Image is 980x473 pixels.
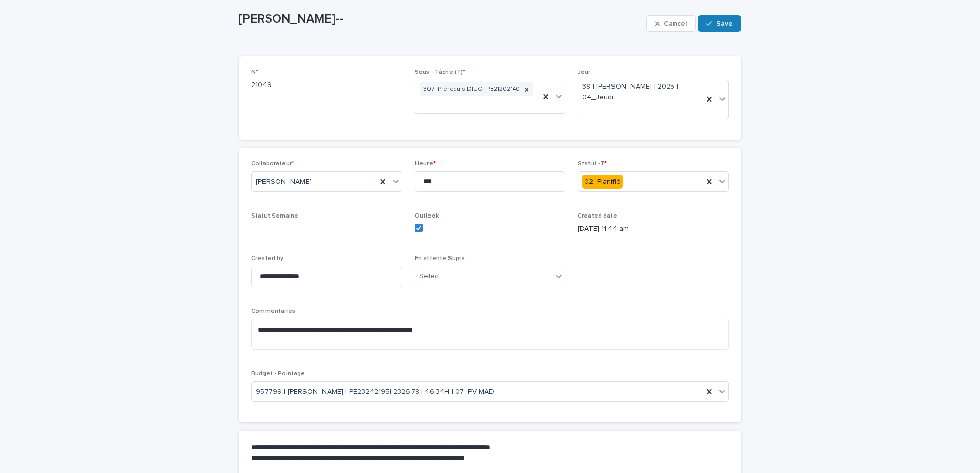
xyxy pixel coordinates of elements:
span: Cancel [664,20,687,27]
p: [DATE] 11:44 am [578,224,729,234]
p: [PERSON_NAME]-- [239,12,642,27]
div: 307_Prérequis DIUO_PE21202140 [420,82,521,96]
div: Select... [419,271,445,282]
span: Save [716,20,733,27]
p: 21049 [251,80,402,91]
button: Cancel [646,15,696,32]
span: Budget - Pointage [251,371,305,377]
span: N° [251,69,258,75]
span: Outlook [415,213,439,219]
div: 02_Planifié [582,175,623,189]
span: 38 | [PERSON_NAME] | 2025 | 04_Jeudi [582,81,699,103]
span: Created by [251,255,283,262]
span: Sous - Tâche (T) [415,69,465,75]
span: Jour [578,69,590,75]
p: - [251,224,402,234]
span: [PERSON_NAME] [256,177,312,187]
span: Created date [578,213,617,219]
span: En attente Supra [415,255,465,262]
span: Heure [415,161,436,167]
span: Commentaires [251,308,295,314]
button: Save [698,15,741,32]
span: 957799 | [PERSON_NAME] | PE23242195| 2326.78 | 46.34H | 07_PV MAD [256,386,494,397]
span: Statut -T [578,161,607,167]
span: Statut Semaine [251,213,298,219]
span: Collaborateur [251,161,294,167]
